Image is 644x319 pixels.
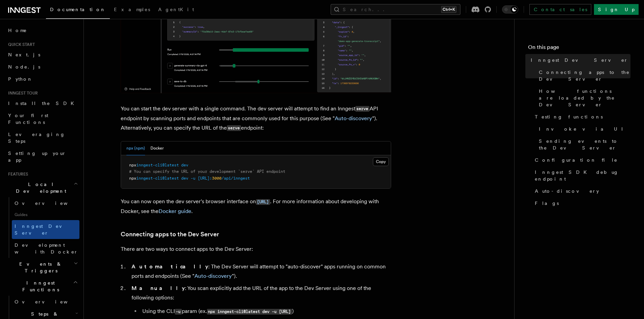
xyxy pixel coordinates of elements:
span: dev [181,176,188,181]
span: Inngest Functions [5,280,73,293]
a: Setting up your app [5,147,79,166]
span: Examples [114,7,150,12]
a: Connecting apps to the Dev Server [121,230,219,239]
span: How functions are loaded by the Dev Server [539,88,630,108]
code: npx inngest-cli@latest dev -u [URL] [207,309,292,315]
span: Configuration file [535,157,618,163]
a: AgentKit [154,2,198,18]
strong: Automatically [132,263,208,270]
span: Inngest tour [5,90,38,96]
a: Contact sales [529,4,591,15]
a: Inngest Dev Server [12,220,79,239]
span: inngest-cli@latest [136,163,179,167]
span: Guides [12,209,79,220]
button: Events & Triggers [5,258,79,277]
li: : The Dev Server will attempt to "auto-discover" apps running on common ports and endpoints (See ... [129,262,391,281]
span: Node.js [8,64,40,70]
button: Search...Ctrl+K [331,4,460,15]
a: Inngest SDK debug endpoint [532,166,630,185]
span: -u [191,176,195,181]
span: npx [129,163,136,167]
span: Python [8,76,33,82]
code: -u [175,309,182,315]
a: How functions are loaded by the Dev Server [536,85,630,111]
span: Overview [15,201,84,206]
span: Setting up your app [8,151,66,163]
span: 3000 [212,176,221,181]
li: Using the CLI param (ex. ) [140,307,391,316]
a: Next.js [5,49,79,61]
a: Auto-discovery [532,185,630,197]
a: Leveraging Steps [5,128,79,147]
span: [URL]: [198,176,212,181]
span: inngest-cli@latest [136,176,179,181]
a: Node.js [5,61,79,73]
span: Connecting apps to the Dev Server [539,69,630,82]
strong: Manually [132,285,185,291]
button: npx (npm) [126,141,145,155]
a: Auto-discovery [335,115,372,122]
div: Local Development [5,197,79,258]
span: Events & Triggers [5,261,74,274]
a: [URL] [256,198,270,205]
button: Local Development [5,178,79,197]
a: Auto-discovery [194,273,232,279]
button: Docker [150,141,164,155]
a: Documentation [46,2,110,19]
span: Install the SDK [8,101,78,106]
span: dev [181,163,188,167]
a: Connecting apps to the Dev Server [536,66,630,85]
p: You can start the dev server with a single command. The dev server will attempt to find an Innges... [121,104,391,133]
a: Overview [12,296,79,308]
span: /api/inngest [221,176,250,181]
span: Flags [535,200,559,207]
span: Documentation [50,7,106,12]
a: Home [5,24,79,36]
span: Testing functions [535,113,603,120]
code: serve [355,106,369,112]
span: Inngest SDK debug endpoint [535,169,630,182]
button: Toggle dark mode [502,5,518,14]
span: # You can specify the URL of your development `serve` API endpoint [129,169,285,174]
span: Auto-discovery [535,188,599,194]
a: Python [5,73,79,85]
span: Local Development [5,181,74,194]
a: Overview [12,197,79,209]
a: Inngest Dev Server [528,54,630,66]
a: Configuration file [532,154,630,166]
span: AgentKit [158,7,194,12]
p: You can now open the dev server's browser interface on . For more information about developing wi... [121,197,391,216]
a: Docker guide [159,208,191,214]
span: npx [129,176,136,181]
span: Home [8,27,27,34]
span: Your first Functions [8,113,48,125]
span: Quick start [5,42,35,47]
span: Overview [15,299,84,304]
button: Copy [373,157,389,166]
h4: On this page [528,43,630,54]
span: Leveraging Steps [8,132,65,144]
a: Sending events to the Dev Server [536,135,630,154]
span: Inngest Dev Server [15,223,72,236]
a: Testing functions [532,111,630,123]
code: [URL] [256,199,270,205]
span: Sending events to the Dev Server [539,138,630,151]
a: Your first Functions [5,109,79,128]
span: Next.js [8,52,40,57]
code: serve [227,125,241,131]
kbd: Ctrl+K [441,6,456,13]
button: Inngest Functions [5,277,79,296]
a: Sign Up [594,4,639,15]
span: Development with Docker [15,242,78,255]
a: Invoke via UI [536,123,630,135]
span: Inngest Dev Server [531,57,628,63]
p: There are two ways to connect apps to the Dev Server: [121,244,391,254]
a: Install the SDK [5,97,79,109]
a: Examples [110,2,154,18]
span: Invoke via UI [539,126,629,132]
a: Development with Docker [12,239,79,258]
a: Flags [532,197,630,209]
span: Features [5,171,28,177]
